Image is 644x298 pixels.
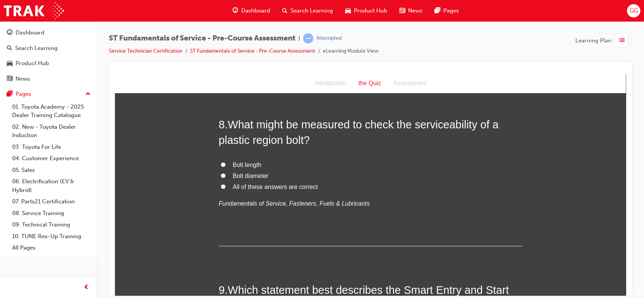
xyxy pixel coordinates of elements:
span: Which statement best describes the Smart Entry and Start System? [104,210,394,237]
a: guage-iconDashboard [226,3,276,19]
span: | [298,34,300,43]
span: car-icon [345,6,351,16]
span: GG [629,6,638,15]
div: Assessment [272,4,317,15]
span: car-icon [7,60,13,67]
img: Trak [4,2,64,19]
a: 04. Customer Experience [9,153,94,164]
div: Search Learning [15,44,58,53]
button: DashboardSearch LearningProduct HubNews [3,24,94,87]
a: 10. TUNE Rev-Up Training [9,231,94,242]
span: Product Hub [354,6,387,15]
span: Pages [443,6,459,15]
a: All Pages [9,242,94,254]
a: ST Fundamentals of Service - Pre-Course Assessment [190,48,315,54]
span: Search Learning [291,6,333,15]
span: Bolt length [118,88,147,94]
input: All of these answers are correct [106,110,111,115]
a: news-iconNews [393,3,429,19]
div: Attempted [316,35,342,42]
span: Bolt diameter [118,99,154,105]
a: 03. Toyota For Life [9,141,94,153]
span: News [408,6,423,15]
div: Introduction [193,4,237,15]
span: What might be measured to check the serviceability of a plastic region bolt? [104,45,384,72]
a: pages-iconPages [429,3,465,19]
a: News [3,72,94,86]
span: Dashboard [241,6,270,15]
div: News [16,75,30,83]
button: Pages [3,87,94,101]
div: Dashboard [16,28,44,37]
span: news-icon [399,6,405,16]
a: search-iconSearch Learning [276,3,339,19]
em: Fundamentals of Service, Fasteners, Fuels & Lubricants [104,126,255,133]
button: Learning Plan [575,33,632,48]
span: guage-icon [232,6,238,16]
a: 07. Parts21 Certification [9,196,94,208]
span: search-icon [282,6,287,16]
span: learningRecordVerb_ATTEMPT-icon [303,33,313,44]
span: Learning Plan [575,36,611,45]
span: ST Fundamentals of Service - Pre-Course Assessment [109,34,295,43]
h2: 8 . [104,43,407,74]
a: 05. Sales [9,164,94,176]
a: Search Learning [3,41,94,55]
div: the Quiz [237,4,272,15]
a: 08. Service Training [9,208,94,219]
span: guage-icon [7,30,13,36]
span: search-icon [7,45,12,52]
a: Service Technician Certification [109,48,182,54]
span: news-icon [7,76,13,83]
a: Product Hub [3,56,94,70]
li: eLearning Module View [323,47,379,56]
span: up-icon [85,89,91,99]
a: 06. Electrification (EV & Hybrid) [9,176,94,196]
a: 01. Toyota Academy - 2025 Dealer Training Catalogue [9,101,94,121]
a: Dashboard [3,26,94,40]
button: GG [627,4,640,17]
span: pages-icon [435,6,440,16]
span: list-icon [619,36,625,45]
input: Bolt diameter [106,99,111,104]
div: Product Hub [16,59,49,68]
span: prev-icon [83,283,89,292]
span: pages-icon [7,91,13,98]
div: Pages [16,90,31,98]
h2: 9 . [104,209,407,239]
input: Bolt length [106,88,111,93]
a: car-iconProduct Hub [339,3,393,19]
a: 09. Technical Training [9,219,94,231]
span: All of these answers are correct [118,110,203,116]
a: 02. New - Toyota Dealer Induction [9,121,94,141]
